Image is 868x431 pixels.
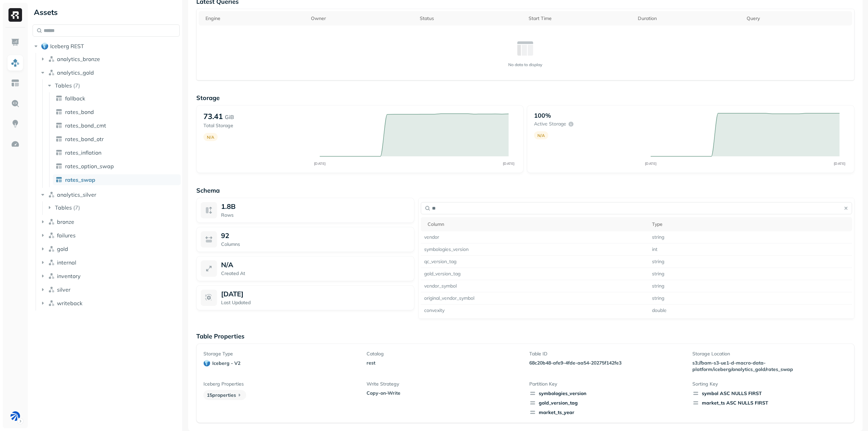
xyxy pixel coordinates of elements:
p: Active storage [534,121,566,127]
img: table [56,95,62,102]
img: namespace [48,69,55,76]
button: gold [39,243,180,254]
td: vendor [421,231,649,243]
span: writeback [57,300,82,307]
td: string [649,268,852,280]
img: namespace [48,191,55,198]
p: N/A [207,135,214,140]
td: string [649,292,852,305]
td: vendor_symbol [421,280,649,292]
p: ( 7 ) [73,82,80,89]
img: namespace [48,56,55,62]
p: N/A [221,260,233,269]
span: rates_inflation [65,149,101,156]
span: Iceberg REST [50,43,84,50]
p: Storage Type [203,351,358,357]
span: rates_swap [65,176,95,183]
td: string [649,231,852,243]
p: No data to display [508,62,542,67]
span: Tables [55,82,72,89]
img: namespace [48,300,55,307]
button: Tables(7) [46,202,180,213]
div: Duration [638,15,740,22]
a: rates_swap [53,174,181,185]
button: writeback [39,298,180,309]
p: 92 [221,231,229,240]
img: table [56,176,62,183]
span: market_ts_year [529,409,684,416]
td: original_vendor_symbol [421,292,649,305]
td: symbologies_version [421,243,649,256]
p: Copy-on-Write [367,390,521,396]
div: Engine [205,15,304,22]
tspan: [DATE] [314,161,326,166]
p: 73.41 [203,112,223,121]
img: namespace [48,273,55,279]
span: silver [57,286,71,293]
button: Tables(7) [46,80,180,91]
a: fallback [53,93,181,104]
div: symbol ASC NULLS FIRST [692,390,847,397]
span: fallback [65,95,85,102]
img: namespace [48,246,55,252]
img: table [56,149,62,156]
span: analytics_silver [57,191,96,198]
p: Total Storage [203,122,313,129]
p: Write Strategy [367,381,521,387]
tspan: [DATE] [645,161,656,166]
p: Catalog [367,351,521,357]
p: Iceberg Properties [203,381,358,387]
tspan: [DATE] [833,161,845,166]
p: Schema [196,187,854,194]
div: Owner [311,15,413,22]
img: iceberg - v2 [203,360,210,367]
td: qc_version_tag [421,256,649,268]
button: internal [39,257,180,268]
img: Query Explorer [11,99,20,108]
td: double [649,305,852,317]
p: s3://bam-s3-ue1-d-macro-data-platform/iceberg/analytics_gold/rates_swap [692,360,794,373]
img: namespace [48,286,55,293]
span: rates_bond [65,109,94,115]
p: ( 7 ) [73,204,80,211]
span: symbologies_version [529,390,684,397]
img: root [41,43,48,50]
span: rates_bond_cmt [65,122,106,129]
button: failures [39,230,180,241]
tspan: [DATE] [503,161,515,166]
span: bronze [57,218,74,225]
span: inventory [57,273,81,279]
img: namespace [48,259,55,266]
p: Partition Key [529,381,684,387]
img: BAM Dev [11,411,20,421]
div: Query [747,15,849,22]
img: Asset Explorer [11,79,20,87]
div: Assets [33,7,180,18]
a: rates_bond_cmt [53,120,181,131]
p: 100% [534,112,551,119]
td: gold_version_tag [421,268,649,280]
img: namespace [48,232,55,239]
button: analytics_gold [39,67,180,78]
td: int [649,243,852,256]
img: Assets [11,58,20,67]
p: 15 properties [203,390,246,400]
img: namespace [48,218,55,225]
td: convexity [421,305,649,317]
img: table [56,122,62,129]
img: Ryft [8,8,22,22]
p: Created At [221,270,410,277]
img: table [56,136,62,142]
p: Storage Location [692,351,847,357]
span: rates_option_swap [65,163,114,170]
a: rates_bond_otr [53,134,181,144]
span: gold_version_tag [529,399,684,406]
img: Dashboard [11,38,20,47]
p: GiB [225,113,234,121]
div: Start Time [529,15,631,22]
td: string [649,256,852,268]
span: internal [57,259,76,266]
button: Iceberg REST [33,41,180,52]
p: Sorting Key [692,381,847,387]
p: Columns [221,241,410,248]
